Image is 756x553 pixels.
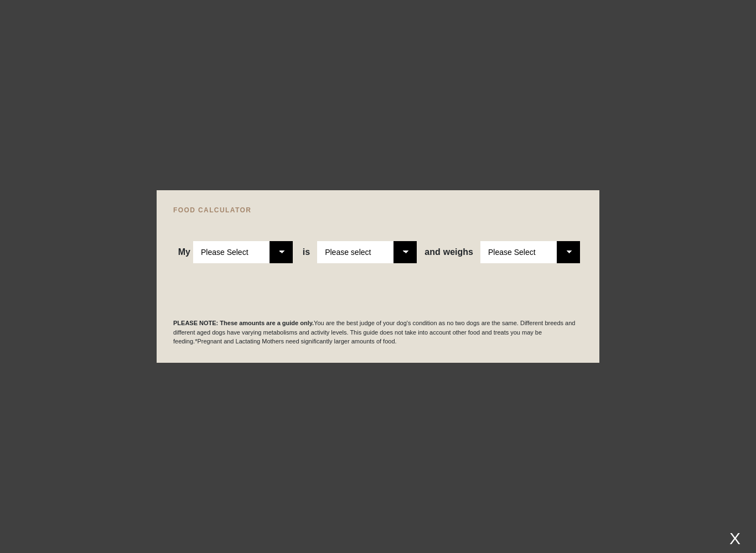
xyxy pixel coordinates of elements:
[173,207,583,213] h4: FOOD CALCULATOR
[173,319,583,346] p: You are the best judge of your dog's condition as no two dogs are the same. Different breeds and ...
[178,247,190,257] span: My
[424,247,473,257] span: weighs
[303,247,310,257] span: is
[725,529,745,547] div: X
[424,247,443,257] span: and
[173,320,314,326] b: PLEASE NOTE: These amounts are a guide only.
